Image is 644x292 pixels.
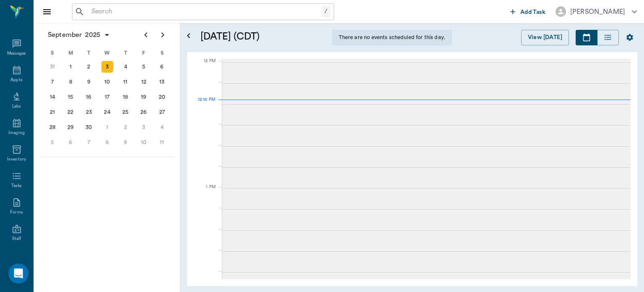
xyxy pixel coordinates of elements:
div: Wednesday, September 24, 2025 [101,106,113,118]
button: Add Task [507,4,549,19]
div: Wednesday, September 10, 2025 [101,76,113,88]
div: M [62,47,80,59]
div: Monday, September 29, 2025 [65,121,76,133]
div: Monday, October 6, 2025 [65,137,76,148]
div: Friday, October 10, 2025 [138,137,150,148]
div: Labs [12,103,21,110]
div: T [80,47,98,59]
div: Tuesday, September 9, 2025 [83,76,95,88]
div: Friday, October 3, 2025 [138,121,150,133]
div: Sunday, September 21, 2025 [47,106,58,118]
h5: [DATE] (CDT) [200,30,325,43]
div: Thursday, September 4, 2025 [119,61,131,73]
div: Today, Wednesday, September 3, 2025 [101,61,113,73]
div: Monday, September 8, 2025 [65,76,76,88]
div: T [116,47,135,59]
button: Previous page [138,26,154,43]
div: Saturday, October 11, 2025 [156,137,168,148]
div: Wednesday, October 1, 2025 [101,121,113,133]
div: Appts [10,77,22,83]
div: Staff [12,236,21,242]
div: Thursday, September 18, 2025 [119,91,131,103]
div: Thursday, October 9, 2025 [119,137,131,148]
button: Open calendar [184,20,194,52]
button: View [DATE] [521,30,569,45]
span: September [46,29,83,41]
div: Thursday, September 11, 2025 [119,76,131,88]
div: Monday, September 1, 2025 [65,61,76,73]
div: There are no events scheduled for this day. [332,30,452,45]
div: S [153,47,171,59]
div: Tuesday, September 16, 2025 [83,91,95,103]
div: Sunday, September 7, 2025 [47,76,58,88]
div: Forms [10,209,23,216]
div: S [43,47,62,59]
div: F [135,47,153,59]
div: [PERSON_NAME] [570,7,625,17]
div: Sunday, October 5, 2025 [47,137,58,148]
div: W [98,47,117,59]
div: Imaging [8,130,25,136]
div: 12 PM [194,57,216,78]
div: Tuesday, September 2, 2025 [83,61,95,73]
div: Monday, September 15, 2025 [65,91,76,103]
div: Saturday, September 6, 2025 [156,61,168,73]
div: Saturday, September 13, 2025 [156,76,168,88]
button: [PERSON_NAME] [549,4,644,19]
div: Tuesday, September 30, 2025 [83,121,95,133]
button: Close drawer [39,3,55,20]
div: Friday, September 12, 2025 [138,76,150,88]
div: Saturday, September 27, 2025 [156,106,168,118]
div: Friday, September 19, 2025 [138,91,150,103]
div: Sunday, September 14, 2025 [47,91,58,103]
div: Tuesday, October 7, 2025 [83,137,95,148]
div: Friday, September 5, 2025 [138,61,150,73]
div: Tuesday, September 23, 2025 [83,106,95,118]
div: Thursday, October 2, 2025 [119,121,131,133]
div: Inventory [7,156,26,163]
button: Next page [154,26,171,43]
input: Search [88,6,321,18]
div: Saturday, October 4, 2025 [156,121,168,133]
button: September2025 [44,26,114,43]
div: Tasks [11,183,22,189]
div: 1 PM [194,183,216,204]
div: Open Intercom Messenger [8,263,29,284]
div: Sunday, September 28, 2025 [47,121,58,133]
div: Wednesday, October 8, 2025 [101,137,113,148]
div: Messages [7,50,26,57]
div: Monday, September 22, 2025 [65,106,76,118]
div: Sunday, August 31, 2025 [47,61,58,73]
div: Friday, September 26, 2025 [138,106,150,118]
div: / [321,6,330,17]
div: Thursday, September 25, 2025 [119,106,131,118]
div: Wednesday, September 17, 2025 [101,91,113,103]
div: Saturday, September 20, 2025 [156,91,168,103]
span: 2025 [83,29,102,41]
